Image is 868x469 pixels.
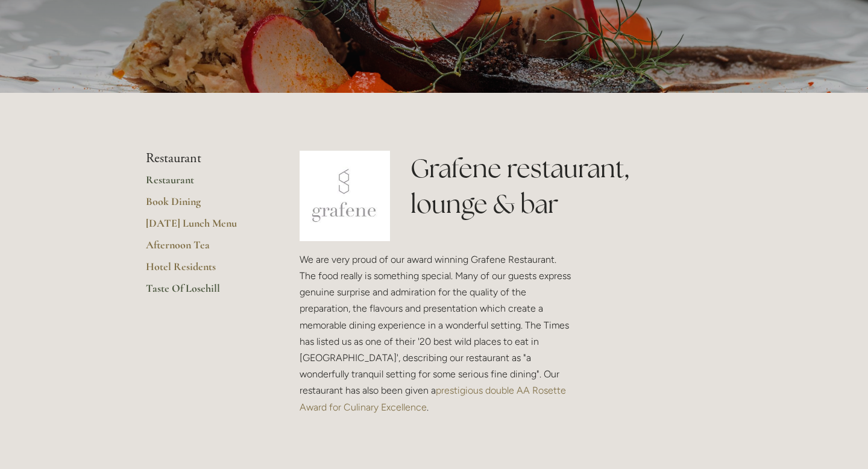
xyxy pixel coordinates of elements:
a: prestigious double AA Rosette Award for Culinary Excellence [300,385,568,412]
li: Restaurant [146,151,261,166]
a: Book Dining [146,195,261,216]
img: grafene.jpg [300,151,390,241]
a: Taste Of Losehill [146,282,261,303]
a: Restaurant [146,173,261,195]
a: Afternoon Tea [146,238,261,260]
a: [DATE] Lunch Menu [146,216,261,238]
a: Hotel Residents [146,260,261,282]
p: We are very proud of our award winning Grafene Restaurant. The food really is something special. ... [300,251,574,415]
h1: Grafene restaurant, lounge & bar [410,151,722,222]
